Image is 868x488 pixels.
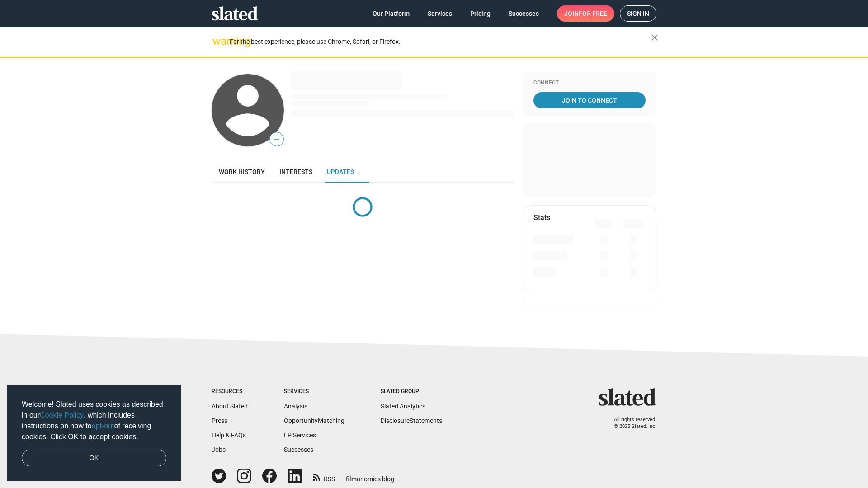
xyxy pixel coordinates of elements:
a: Jobs [212,446,226,453]
a: Joinfor free [557,5,614,22]
a: Cookie Policy [40,411,84,419]
mat-icon: warning [212,36,223,47]
div: Resources [212,388,248,395]
span: Join [564,5,607,22]
a: Analysis [284,403,307,410]
span: Work history [219,168,265,175]
a: dismiss cookie message [22,450,166,467]
p: All rights reserved. © 2025 Slated, Inc. [604,417,656,430]
a: Pricing [463,5,498,22]
span: Successes [509,5,539,22]
span: for free [579,5,607,22]
a: Help & FAQs [212,432,246,439]
a: Join To Connect [533,92,646,108]
div: Connect [533,80,646,87]
a: DisclosureStatements [381,417,442,424]
div: Slated Group [381,388,442,395]
span: Welcome! Slated uses cookies as described in our , which includes instructions on how to of recei... [22,399,166,442]
a: Successes [501,5,546,22]
mat-icon: close [649,32,660,43]
div: For the best experience, please use Chrome, Safari, or Firefox. [230,36,651,48]
span: Services [428,5,452,22]
mat-card-title: Stats [533,213,550,222]
a: Services [420,5,459,22]
a: Interests [272,161,320,183]
a: EP Services [284,432,316,439]
span: Join To Connect [535,92,644,108]
a: opt-out [92,422,114,430]
span: — [270,134,283,145]
div: cookieconsent [7,385,181,481]
span: Our Platform [373,5,410,22]
span: Interests [279,168,312,175]
a: filmonomics blog [346,468,394,483]
span: Sign in [627,6,649,21]
a: Successes [284,446,313,453]
a: Updates [320,161,361,183]
span: Pricing [470,5,491,22]
span: film [346,475,357,483]
a: Work history [212,161,272,183]
a: Our Platform [365,5,417,22]
span: Updates [327,168,354,175]
a: RSS [313,469,335,483]
a: OpportunityMatching [284,417,344,424]
a: Press [212,417,227,424]
a: Slated Analytics [381,403,425,410]
a: Sign in [620,5,656,22]
div: Services [284,388,344,395]
a: About Slated [212,403,248,410]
